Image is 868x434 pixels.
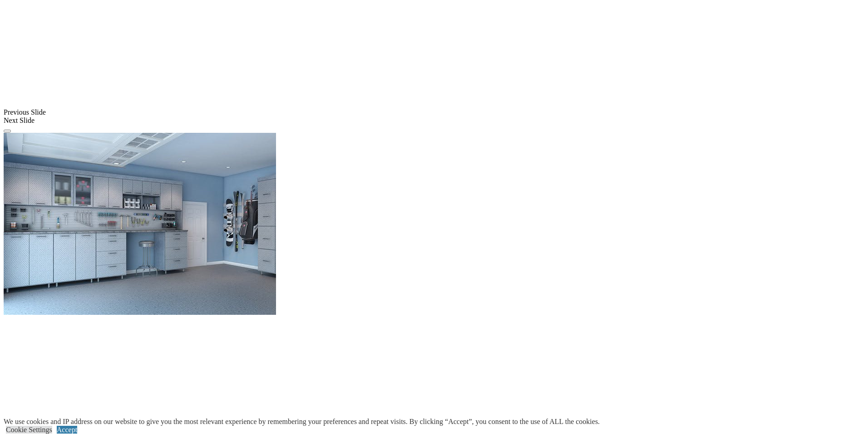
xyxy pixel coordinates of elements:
div: We use cookies and IP address on our website to give you the most relevant experience by remember... [4,418,600,426]
a: Cookie Settings [6,426,52,434]
img: Banner for mobile view [4,133,276,315]
button: Click here to pause slide show [4,130,11,132]
div: Previous Slide [4,108,864,116]
div: Next Slide [4,116,864,125]
a: Accept [57,426,77,434]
